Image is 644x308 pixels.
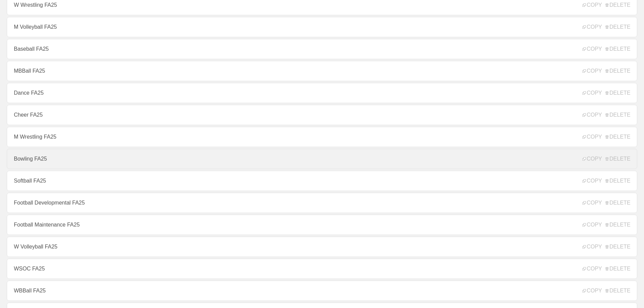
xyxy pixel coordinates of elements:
[582,46,602,52] span: COPY
[582,90,602,96] span: COPY
[582,112,602,118] span: COPY
[605,156,630,162] span: DELETE
[7,259,637,279] a: WSOC FA25
[7,127,637,147] a: M Wrestling FA25
[7,171,637,191] a: Softball FA25
[582,24,602,30] span: COPY
[582,134,602,140] span: COPY
[7,149,637,169] a: Bowling FA25
[605,90,630,96] span: DELETE
[7,39,637,59] a: Baseball FA25
[605,178,630,184] span: DELETE
[582,200,602,206] span: COPY
[605,112,630,118] span: DELETE
[582,68,602,74] span: COPY
[605,2,630,8] span: DELETE
[605,200,630,206] span: DELETE
[605,134,630,140] span: DELETE
[605,24,630,30] span: DELETE
[605,68,630,74] span: DELETE
[582,2,602,8] span: COPY
[7,237,637,257] a: W Volleyball FA25
[7,281,637,301] a: WBBall FA25
[7,61,637,81] a: MBBall FA25
[522,230,644,308] iframe: Chat Widget
[7,105,637,125] a: Cheer FA25
[7,83,637,103] a: Dance FA25
[582,156,602,162] span: COPY
[582,178,602,184] span: COPY
[7,215,637,235] a: Football Maintenance FA25
[582,222,602,228] span: COPY
[7,17,637,37] a: M Volleyball FA25
[605,222,630,228] span: DELETE
[7,193,637,213] a: Football Developmental FA25
[605,46,630,52] span: DELETE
